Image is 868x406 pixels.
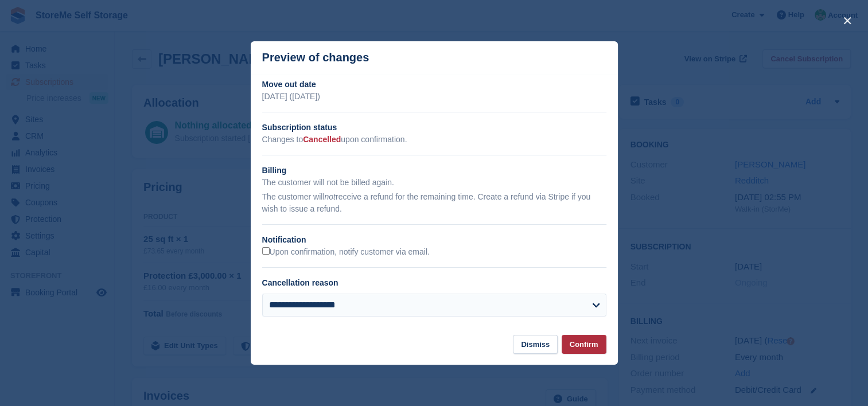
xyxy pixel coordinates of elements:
h2: Billing [262,165,606,177]
h2: Move out date [262,79,606,91]
p: [DATE] ([DATE]) [262,91,606,103]
input: Upon confirmation, notify customer via email. [262,247,270,255]
p: Preview of changes [262,51,369,64]
button: Dismiss [513,335,558,354]
button: Confirm [562,335,606,354]
h2: Notification [262,234,606,246]
p: The customer will not be billed again. [262,177,606,189]
h2: Subscription status [262,122,606,134]
p: Changes to upon confirmation. [262,134,606,146]
em: not [324,192,335,201]
p: The customer will receive a refund for the remaining time. Create a refund via Stripe if you wish... [262,191,606,215]
span: Cancelled [303,135,341,144]
label: Cancellation reason [262,278,338,287]
button: close [838,11,857,30]
label: Upon confirmation, notify customer via email. [262,247,430,257]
